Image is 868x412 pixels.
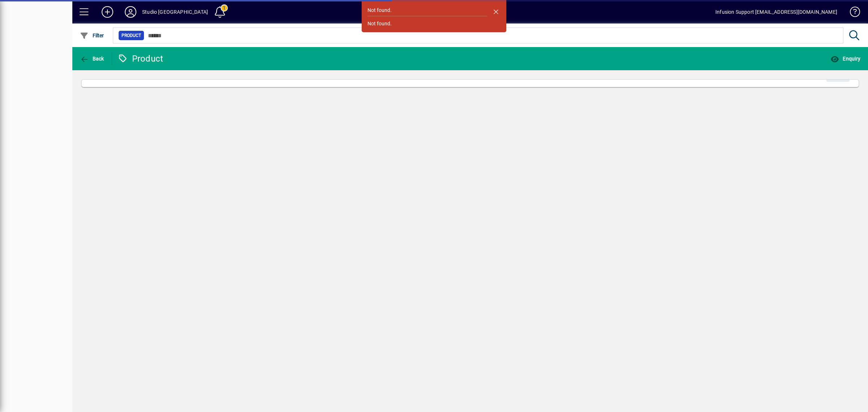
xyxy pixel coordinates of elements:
[715,6,837,18] div: Infusion Support [EMAIL_ADDRESS][DOMAIN_NAME]
[829,52,862,65] button: Enquiry
[844,1,859,25] a: Knowledge Base
[826,69,850,82] button: Edit
[830,56,860,62] span: Enquiry
[119,5,142,18] button: Profile
[96,5,119,18] button: Add
[118,53,163,64] div: Product
[78,52,106,65] button: Back
[72,52,112,65] app-page-header-button: Back
[78,29,106,42] button: Filter
[142,6,208,18] div: Studio [GEOGRAPHIC_DATA]
[80,56,104,62] span: Back
[80,33,104,38] span: Filter
[122,32,141,39] span: Product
